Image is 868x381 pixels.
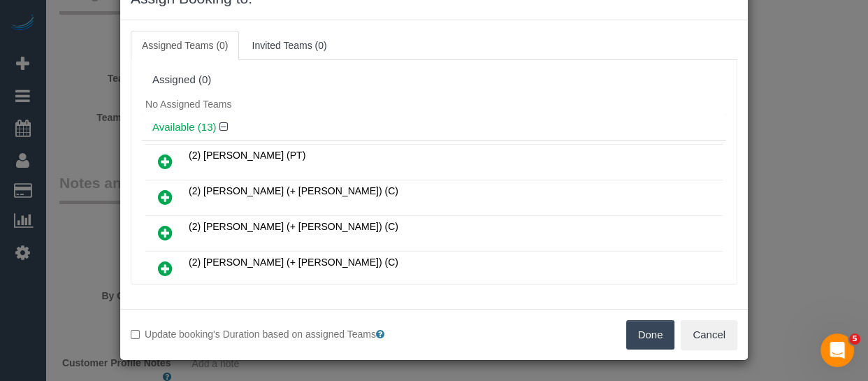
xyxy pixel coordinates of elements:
[152,74,716,86] div: Assigned (0)
[189,185,398,196] span: (2) [PERSON_NAME] (+ [PERSON_NAME]) (C)
[240,31,338,60] a: Invited Teams (0)
[145,99,231,110] span: No Assigned Teams
[131,31,239,60] a: Assigned Teams (0)
[131,327,424,341] label: Update booking's Duration based on assigned Teams
[820,333,854,367] iframe: Intercom live chat
[681,320,737,350] button: Cancel
[189,221,398,232] span: (2) [PERSON_NAME] (+ [PERSON_NAME]) (C)
[131,330,140,339] input: Update booking's Duration based on assigned Teams
[626,320,675,350] button: Done
[152,122,716,134] h4: Available (13)
[189,150,305,161] span: (2) [PERSON_NAME] (PT)
[849,333,860,345] span: 5
[189,257,398,268] span: (2) [PERSON_NAME] (+ [PERSON_NAME]) (C)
